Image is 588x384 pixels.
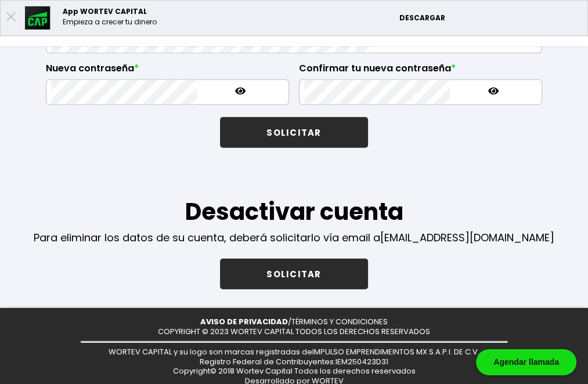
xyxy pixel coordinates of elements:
h1: Desactivar cuenta [34,194,554,229]
button: SOLICITAR [220,259,367,289]
label: Confirmar tu nueva contraseña [299,63,542,80]
span: WORTEV CAPITAL y su logo son marcas registradas de IMPULSO EMPRENDIMEINTOS MX S.A.P.I. DE C.V. [109,346,479,357]
button: SOLICITAR [220,117,367,148]
img: appicon [25,6,51,30]
div: Agendar llamada [476,349,576,375]
a: AVISO DE PRIVACIDAD [200,316,288,327]
a: TÉRMINOS Y CONDICIONES [291,316,388,327]
p: COPYRIGHT © 2023 WORTEV CAPITAL TODOS LOS DERECHOS RESERVADOS [158,327,430,337]
p: App WORTEV CAPITAL [63,6,157,17]
p: DESCARGAR [399,13,582,23]
p: Empieza a crecer tu dinero [63,17,157,27]
span: Copyright© 2018 Wortev Capital Todos los derechos reservados [173,365,416,376]
a: [EMAIL_ADDRESS][DOMAIN_NAME] [380,230,554,245]
p: Para eliminar los datos de su cuenta, deberá solicitarlo vía email a [34,229,554,247]
span: Registro Federal de Contribuyentes: IEM250423D31 [200,356,388,367]
label: Nueva contraseña [46,63,289,80]
p: / [200,317,388,327]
